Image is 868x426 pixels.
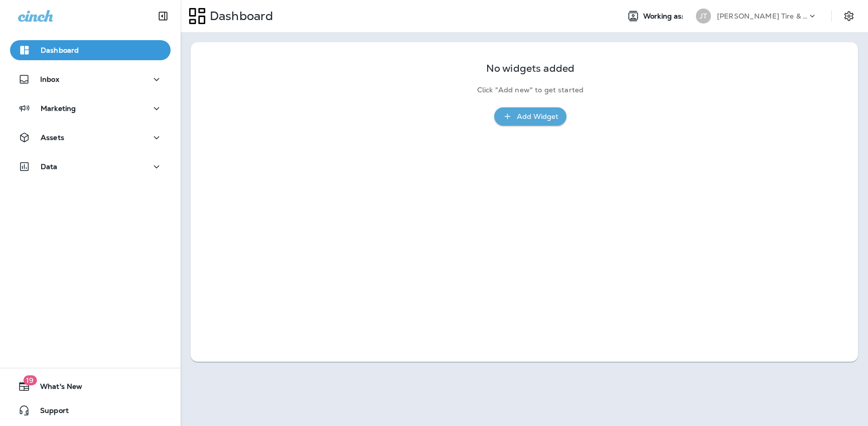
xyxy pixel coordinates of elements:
[517,110,558,123] div: Add Widget
[486,64,574,73] p: No widgets added
[10,400,171,420] button: Support
[149,6,177,26] button: Collapse Sidebar
[41,163,58,171] p: Data
[10,127,171,148] button: Assets
[206,9,273,24] p: Dashboard
[40,75,59,83] p: Inbox
[10,40,171,60] button: Dashboard
[23,375,37,385] span: 19
[717,12,807,20] p: [PERSON_NAME] Tire & Auto
[10,69,171,89] button: Inbox
[477,86,584,94] p: Click "Add new" to get started
[10,157,171,177] button: Data
[41,104,76,112] p: Marketing
[10,376,171,396] button: 19What's New
[30,406,69,418] span: Support
[643,12,686,21] span: Working as:
[41,133,64,141] p: Assets
[30,382,82,394] span: What's New
[696,9,711,24] div: JT
[494,107,566,126] button: Add Widget
[840,7,858,25] button: Settings
[10,98,171,118] button: Marketing
[41,46,79,54] p: Dashboard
